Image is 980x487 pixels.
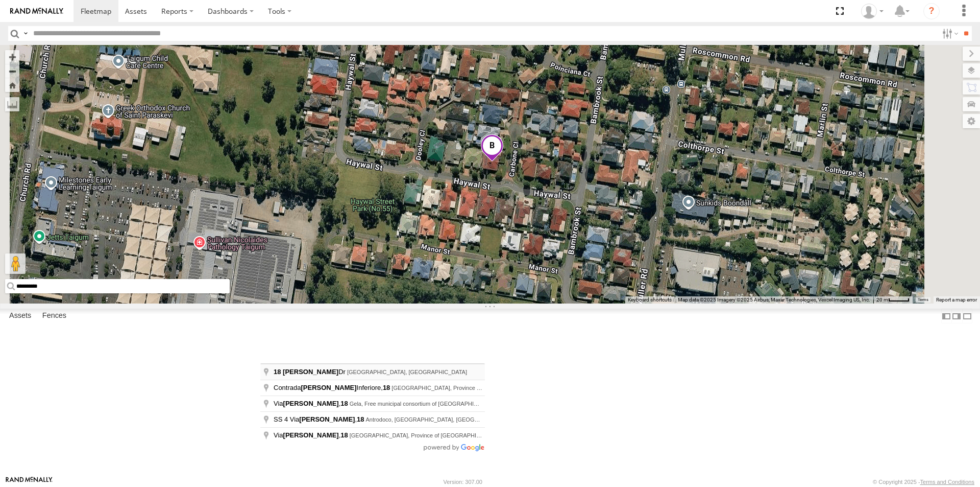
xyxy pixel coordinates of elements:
span: Via , [274,400,350,407]
a: Visit our Website [6,477,53,487]
span: 18 [383,384,390,391]
button: Map scale: 20 m per 38 pixels [873,296,913,304]
a: Terms and Conditions [920,479,974,485]
span: Via , [274,431,350,439]
button: Zoom in [5,50,19,64]
label: Dock Summary Table to the Left [941,309,951,323]
span: SS 4 Via , [274,415,366,423]
div: Version: 307.00 [444,479,482,485]
i: ? [923,3,940,19]
button: Keyboard shortcuts [628,296,672,304]
label: Dock Summary Table to the Right [951,309,962,323]
span: [PERSON_NAME] [283,368,338,376]
span: Gela, Free municipal consortium of [GEOGRAPHIC_DATA], [GEOGRAPHIC_DATA] [350,401,558,407]
label: Search Query [21,26,30,41]
span: [PERSON_NAME] [301,384,356,391]
span: [PERSON_NAME] [283,431,339,439]
span: Dr [274,368,347,376]
span: 18 [340,400,348,407]
button: Zoom Home [5,78,19,92]
span: 18 [357,415,364,423]
span: Contrada Inferiore, [274,384,391,391]
a: Report a map error [936,297,977,303]
div: Laura Van Bruggen [857,4,887,19]
span: [GEOGRAPHIC_DATA], Province of [GEOGRAPHIC_DATA][PERSON_NAME], [GEOGRAPHIC_DATA] [350,432,607,438]
button: Drag Pegman onto the map to open Street View [5,253,26,274]
span: [GEOGRAPHIC_DATA], [GEOGRAPHIC_DATA] [347,369,467,375]
span: Antrodoco, [GEOGRAPHIC_DATA], [GEOGRAPHIC_DATA] [366,416,514,423]
label: Hide Summary Table [962,309,972,323]
label: Fences [37,309,71,323]
span: Map data ©2025 Imagery ©2025 Airbus, Maxar Technologies, Vexcel Imaging US, Inc. [678,297,870,303]
label: Search Filter Options [938,26,960,41]
span: [GEOGRAPHIC_DATA], Province of [GEOGRAPHIC_DATA][PERSON_NAME], [GEOGRAPHIC_DATA] [391,385,649,391]
span: [PERSON_NAME] [299,415,355,423]
label: Map Settings [963,114,980,128]
a: Terms (opens in new tab) [918,297,928,302]
div: © Copyright 2025 - [873,479,974,485]
label: Assets [4,309,36,323]
span: [PERSON_NAME] [283,400,339,407]
span: 20 m [876,297,888,303]
span: 18 [274,368,281,376]
button: Zoom out [5,64,19,78]
img: rand-logo.svg [10,8,63,15]
label: Measure [5,97,19,111]
span: 18 [340,431,348,439]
